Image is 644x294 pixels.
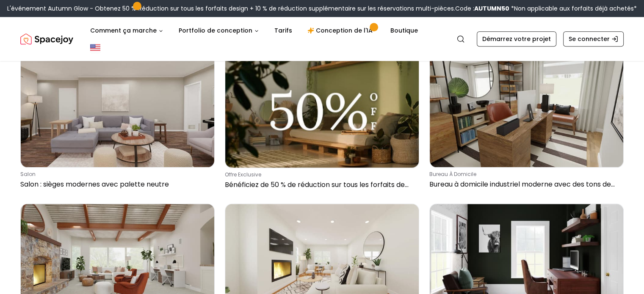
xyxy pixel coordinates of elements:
a: Tarifs [268,22,299,39]
font: bureau à domicile [429,170,476,178]
a: Démarrez votre projet [477,31,556,47]
font: Bureau à domicile industriel moderne avec des tons de bois chaleureux [429,179,615,199]
a: Boutique [384,22,425,39]
a: Bénéficiez de 50 % de réduction sur tous les forfaits de conceptionOffre exclusiveBénéficiez de 5... [225,50,419,193]
button: Comment ça marche [83,22,170,39]
a: Bureau à domicile industriel moderne avec des tons de bois chaleureuxbureau à domicileBureau à do... [429,50,624,193]
font: Bénéficiez de 50 % de réduction sur tous les forfaits de conception [225,180,409,200]
a: Salon : sièges modernes avec palette neutresalonSalon : sièges modernes avec palette neutre [20,50,215,193]
font: Code : [455,4,474,13]
font: salon [20,170,36,178]
a: Joie spatiale [20,30,73,47]
nav: Principal [83,22,425,39]
font: Démarrez votre projet [482,35,551,43]
img: Salon : sièges modernes avec palette neutre [21,51,214,167]
font: L'événement Autumn Glow - Obtenez 50 % [7,4,136,13]
img: Logo de Spacejoy [20,30,73,47]
img: Bureau à domicile industriel moderne avec des tons de bois chaleureux [430,51,623,167]
font: Salon : sièges modernes avec palette neutre [20,179,169,189]
a: Se connecter [563,31,624,47]
font: Offre exclusive [225,171,261,178]
font: Tarifs [274,26,292,35]
font: Conception de l'IA [316,26,373,35]
a: Conception de l'IA [301,22,382,39]
font: Boutique [390,26,418,35]
button: Portfolio de conception [172,22,266,39]
img: Bénéficiez de 50 % de réduction sur tous les forfaits de conception [225,51,419,167]
font: Comment ça marche [90,26,157,35]
font: Portfolio de conception [179,26,252,35]
font: Se connecter [569,35,610,43]
font: *Non applicable aux forfaits déjà achetés* [511,4,637,13]
font: AUTUMN50 [474,4,509,13]
font: Réduction sur tous les forfaits design + 10 % de réduction supplémentaire sur les réservations mu... [138,4,455,13]
img: États-Unis [90,42,100,52]
nav: Mondial [20,17,624,61]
